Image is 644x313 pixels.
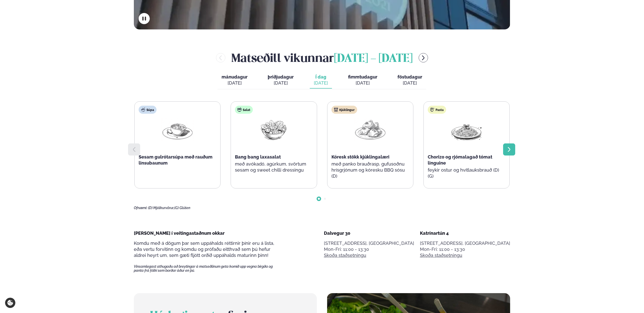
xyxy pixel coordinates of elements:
[141,108,145,112] img: soup.svg
[393,72,426,89] button: föstudagur [DATE]
[134,206,147,210] span: Ofnæmi:
[428,106,446,114] div: Pasta
[334,53,413,64] span: [DATE] - [DATE]
[268,74,294,80] span: þriðjudagur
[134,264,282,272] span: Vinsamlegast athugaðu að breytingar á matseðlinum geta komið upp vegna birgða og panta frá fólki ...
[314,80,328,86] div: [DATE]
[222,80,248,86] div: [DATE]
[344,72,381,89] button: fimmtudagur [DATE]
[420,246,510,252] div: Mon-Fri: 11:00 - 13:30
[5,298,15,308] a: Cookie settings
[216,53,225,62] button: menu-btn-left
[161,118,194,141] img: Soup.png
[348,74,377,80] span: fimmtudagur
[324,198,326,200] span: Go to slide 2
[420,230,510,236] div: Katrínartún 4
[264,72,298,89] button: þriðjudagur [DATE]
[428,167,505,179] p: feykir ostur og hvítlauksbrauð (D) (G)
[324,240,414,246] p: [STREET_ADDRESS], [GEOGRAPHIC_DATA]
[397,74,422,80] span: föstudagur
[148,206,174,210] span: (D) Mjólkurvörur,
[331,106,357,114] div: Kjúklingur
[324,252,366,258] a: Skoða staðsetningu
[450,118,483,141] img: Spagetti.png
[314,74,328,80] span: Í dag
[310,72,332,89] button: Í dag [DATE]
[258,118,290,141] img: Salad.png
[268,80,294,86] div: [DATE]
[139,106,157,114] div: Súpa
[237,108,241,112] img: salad.svg
[334,108,338,112] img: chicken.svg
[139,154,212,166] span: Sesam gulrótarsúpa með rauðum linsubaunum
[397,80,422,86] div: [DATE]
[218,72,252,89] button: mánudagur [DATE]
[430,108,434,112] img: pasta.svg
[324,246,414,252] div: Mon-Fri: 11:00 - 13:30
[235,106,253,114] div: Salat
[318,198,320,200] span: Go to slide 1
[331,154,389,160] span: Kóresk stökk kjúklingalæri
[134,230,225,236] span: [PERSON_NAME] í veitingastaðnum okkar
[348,80,377,86] div: [DATE]
[420,252,462,258] a: Skoða staðsetningu
[324,230,414,236] div: Dalvegur 30
[222,74,248,80] span: mánudagur
[331,161,409,179] p: með panko brauðrasp, gufusoðnu hrísgrjónum og kóresku BBQ sósu (D)
[235,161,313,173] p: með avókadó, agúrkum, svörtum sesam og sweet chilli dressingu
[231,50,413,66] h2: Matseðill vikunnar
[354,118,386,141] img: Chicken-thighs.png
[419,53,428,62] button: menu-btn-right
[134,241,274,258] span: Komdu með á dögum þar sem uppáhalds réttirnir þínir eru á lista, eða vertu forvitinn og komdu og ...
[174,206,190,210] span: (G) Glúten
[235,154,281,160] span: Bang bang laxasalat
[420,240,510,246] p: [STREET_ADDRESS], [GEOGRAPHIC_DATA]
[428,154,492,166] span: Chorizo og rjómalagað tómat linguine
